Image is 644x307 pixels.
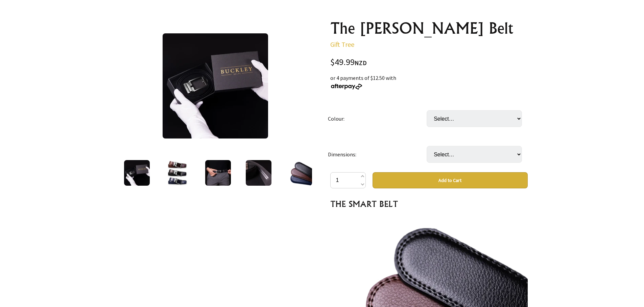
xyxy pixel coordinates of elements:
span: NZD [355,59,367,67]
td: Colour: [328,101,427,136]
td: Dimensions: [328,136,427,172]
img: The Buckley Belt [205,160,231,186]
img: The Buckley Belt [246,160,271,186]
img: Afterpay [330,84,363,90]
h1: The [PERSON_NAME] Belt [330,20,528,36]
img: The Buckley Belt [124,160,150,186]
h3: THE SMART BELT [330,198,528,209]
img: The Buckley Belt [163,33,268,139]
a: Gift Tree [330,40,354,49]
div: $49.99 [330,58,528,67]
div: or 4 payments of $12.50 with [330,74,528,90]
img: The Buckley Belt [286,160,312,186]
button: Add to Cart [373,172,528,188]
img: The Buckley Belt [165,160,190,186]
